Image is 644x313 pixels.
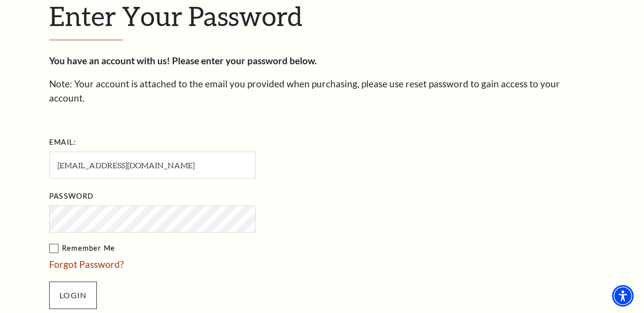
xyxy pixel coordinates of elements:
div: Accessibility Menu [612,285,634,307]
label: Email: [49,136,76,149]
input: Required [49,152,256,179]
a: Forgot Password? [49,259,124,270]
label: Remember Me [49,242,354,255]
input: Submit button [49,282,97,309]
strong: You have an account with us! [49,55,170,66]
p: Note: Your account is attached to the email you provided when purchasing, please use reset passwo... [49,77,595,105]
strong: Please enter your password below. [172,55,317,66]
label: Password [49,190,93,203]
